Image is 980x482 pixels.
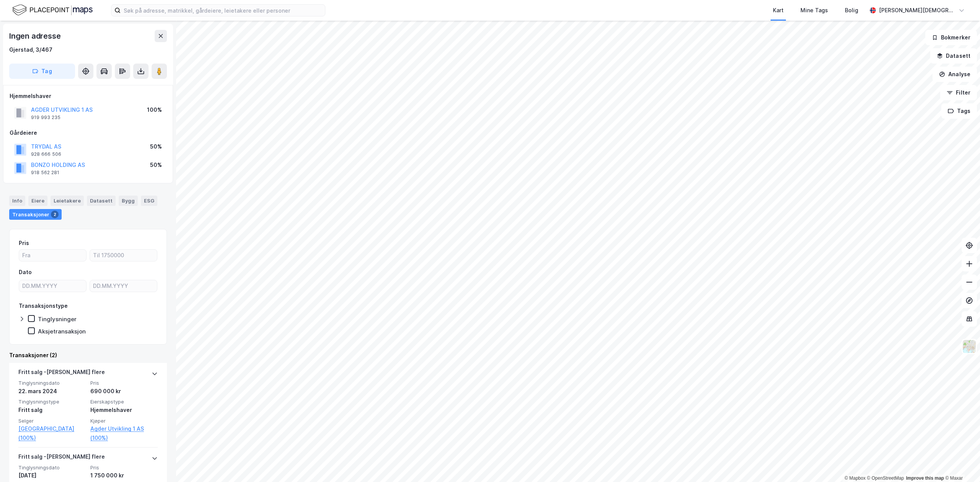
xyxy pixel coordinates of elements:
div: [DATE] [18,471,86,480]
div: Ingen adresse [9,30,62,42]
div: Fritt salg - [PERSON_NAME] flere [18,368,105,380]
a: Agder Utvikling 1 AS (100%) [90,424,158,443]
div: Kontrollprogram for chat [942,445,980,482]
a: OpenStreetMap [867,475,904,481]
a: Improve this map [906,475,944,481]
div: Dato [19,268,32,277]
span: Pris [90,380,158,386]
div: Gjerstad, 3/467 [9,45,52,54]
button: Datasett [930,48,977,64]
div: Datasett [87,196,116,206]
input: DD.MM.YYYY [90,280,157,292]
input: Søk på adresse, matrikkel, gårdeiere, leietakere eller personer [121,5,325,16]
div: Fritt salg - [PERSON_NAME] flere [18,452,105,464]
div: Tinglysninger [38,315,77,323]
img: logo.f888ab2527a4732fd821a326f86c7f29.svg [12,3,93,17]
div: Hjemmelshaver [10,91,167,101]
div: Fritt salg [18,405,86,415]
img: Z [962,339,977,354]
div: Transaksjoner (2) [9,351,167,360]
div: Eiere [28,196,47,206]
div: 100% [147,105,162,114]
div: Bygg [119,196,138,206]
span: Tinglysningsdato [18,380,86,386]
span: Eierskapstype [90,399,158,405]
div: Mine Tags [800,6,828,15]
button: Tag [9,64,75,79]
div: Kart [773,6,784,15]
button: Bokmerker [925,30,977,45]
div: Transaksjonstype [19,301,68,310]
input: Fra [19,250,86,261]
button: Filter [940,85,977,100]
a: [GEOGRAPHIC_DATA] (100%) [18,424,86,443]
div: Gårdeiere [10,128,167,137]
div: [PERSON_NAME][DEMOGRAPHIC_DATA] [879,6,955,15]
div: Pris [19,239,29,248]
input: DD.MM.YYYY [19,280,86,292]
div: ESG [141,196,157,206]
div: 50% [150,160,162,170]
a: Mapbox [844,475,866,481]
span: Selger [18,418,86,424]
div: Bolig [845,6,858,15]
span: Kjøper [90,418,158,424]
div: Aksjetransaksjon [38,328,86,335]
div: 919 993 235 [31,114,60,121]
div: Info [9,196,25,206]
span: Tinglysningstype [18,399,86,405]
div: 690 000 kr [90,387,158,396]
div: 22. mars 2024 [18,387,86,396]
div: Transaksjoner [9,209,62,220]
div: 1 750 000 kr [90,471,158,480]
div: 2 [51,211,59,218]
button: Analyse [933,67,977,82]
button: Tags [941,103,977,119]
div: 50% [150,142,162,151]
div: Leietakere [51,196,84,206]
div: 928 666 506 [31,151,61,157]
span: Pris [90,464,158,471]
iframe: Chat Widget [942,445,980,482]
div: 918 562 281 [31,170,59,176]
span: Tinglysningsdato [18,464,86,471]
input: Til 1750000 [90,250,157,261]
div: Hjemmelshaver [90,405,158,415]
